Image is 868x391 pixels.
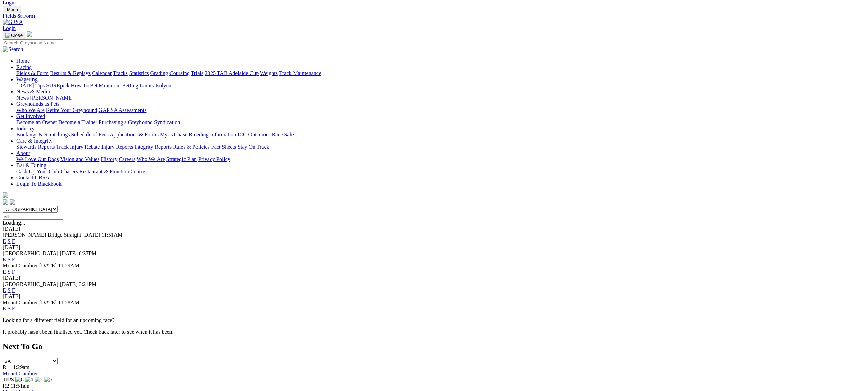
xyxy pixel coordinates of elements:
img: facebook.svg [3,199,8,205]
a: Rules & Policies [173,144,210,150]
a: Vision and Values [60,156,99,162]
div: Racing [16,70,865,76]
span: [GEOGRAPHIC_DATA] [3,281,58,287]
img: twitter.svg [10,199,15,205]
a: Stay On Track [238,144,269,150]
a: Breeding Information [189,132,236,137]
a: Weights [260,70,278,76]
a: Stewards Reports [16,144,55,150]
div: [DATE] [3,226,865,232]
input: Select date [3,213,63,220]
a: Become an Owner [16,119,57,125]
a: SUREpick [46,83,69,88]
a: GAP SA Assessments [99,107,147,113]
a: Minimum Betting Limits [99,83,154,88]
span: 11:51AM [101,232,123,238]
a: F [12,287,15,293]
a: F [12,238,15,244]
a: Care & Integrity [16,138,53,144]
img: 5 [44,377,52,383]
img: GRSA [3,19,23,25]
a: News & Media [16,89,50,95]
div: Wagering [16,83,865,89]
partial: It probably hasn't been finalised yet. Check back later to see when it has been. [3,329,174,335]
a: Integrity Reports [134,144,172,150]
span: [DATE] [82,232,100,238]
a: 2025 TAB Adelaide Cup [205,70,259,76]
a: Trials [191,70,203,76]
span: Loading... [3,220,25,226]
a: Schedule of Fees [71,132,108,137]
a: Fields & Form [3,13,865,19]
a: Become a Trainer [58,119,97,125]
input: Search [3,39,63,46]
a: Statistics [129,70,149,76]
span: Mount Gambier [3,263,38,269]
span: [DATE] [39,300,57,305]
a: Home [16,58,30,64]
a: Cash Up Your Club [16,169,59,174]
a: Calendar [92,70,112,76]
p: Looking for a different field for an upcoming race? [3,317,865,323]
a: Grading [150,70,168,76]
div: News & Media [16,95,865,101]
a: E [3,269,6,275]
a: Tracks [113,70,128,76]
a: Fact Sheets [211,144,236,150]
a: Applications & Forms [110,132,159,137]
a: Syndication [154,119,180,125]
a: MyOzChase [160,132,187,137]
span: R2 [3,383,9,389]
a: Chasers Restaurant & Function Centre [60,169,145,174]
span: TIPS [3,377,14,382]
a: About [16,150,30,156]
span: 11:29am [11,364,29,370]
a: E [3,287,6,293]
h2: Next To Go [3,342,865,351]
a: How To Bet [71,83,98,88]
div: [DATE] [3,293,865,300]
div: [DATE] [3,275,865,281]
span: 11:29AM [58,263,79,269]
a: Track Maintenance [279,70,321,76]
span: Mount Gambier [3,300,38,305]
a: Track Injury Rebate [56,144,100,150]
span: [DATE] [60,281,78,287]
a: Fields & Form [16,70,49,76]
a: News [16,95,29,101]
div: [DATE] [3,244,865,250]
a: S [8,257,11,262]
a: F [12,269,15,275]
a: Careers [119,156,135,162]
span: 3:21PM [79,281,97,287]
span: [PERSON_NAME] Bridge Straight [3,232,81,238]
div: Care & Integrity [16,144,865,150]
a: Login To Blackbook [16,181,62,187]
a: F [12,257,15,262]
a: [DATE] Tips [16,83,45,88]
a: Who We Are [137,156,165,162]
a: F [12,306,15,312]
a: Mount Gambier [3,371,38,376]
a: We Love Our Dogs [16,156,59,162]
a: E [3,238,6,244]
a: S [8,287,11,293]
a: Who We Are [16,107,45,113]
a: Race Safe [272,132,294,137]
a: [PERSON_NAME] [30,95,73,101]
span: R1 [3,364,9,370]
a: Bar & Dining [16,162,46,168]
span: [DATE] [39,263,57,269]
a: S [8,238,11,244]
a: Coursing [169,70,190,76]
a: Strategic Plan [166,156,197,162]
a: E [3,257,6,262]
a: Purchasing a Greyhound [99,119,153,125]
a: Login [3,25,16,31]
a: Wagering [16,76,38,82]
span: 11:51am [11,383,29,389]
span: [DATE] [60,250,78,256]
a: Industry [16,126,35,131]
span: [GEOGRAPHIC_DATA] [3,250,58,256]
